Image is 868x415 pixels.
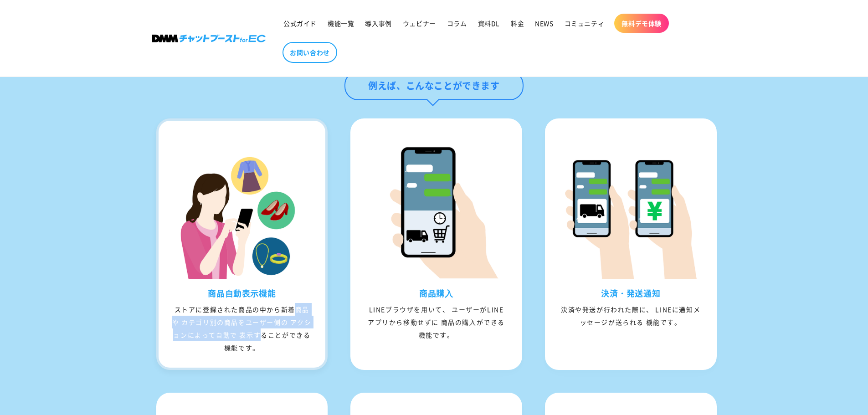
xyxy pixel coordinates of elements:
[561,139,701,279] img: 決済・発送通知
[529,14,559,33] a: NEWS
[278,14,322,33] a: 公式ガイド
[322,14,360,33] a: 機能一覧
[366,139,506,279] img: 商品購⼊
[328,19,354,27] span: 機能一覧
[559,14,610,33] a: コミュニティ
[535,19,553,27] span: NEWS
[397,14,442,33] a: ウェビナー
[360,14,397,33] a: 導入事例
[505,14,529,33] a: 料金
[511,19,524,27] span: 料金
[473,14,505,33] a: 資料DL
[283,19,317,27] span: 公式ガイド
[547,303,714,328] div: 決済や発送が⾏われた際に、 LINEに通知メッセージが送られる 機能です。
[282,42,337,63] a: お問い合わせ
[290,48,330,56] span: お問い合わせ
[159,303,326,354] div: ストアに登録された商品の中から新着商品や カテゴリ別の商品をユーザー側の アクションによって⾃動で 表⽰することができる機能です。
[547,288,714,298] h3: 決済・発送通知
[172,139,312,279] img: 商品⾃動表⽰機能
[365,19,391,27] span: 導入事例
[447,19,467,27] span: コラム
[614,14,669,33] a: 無料デモ体験
[621,19,662,27] span: 無料デモ体験
[344,71,523,100] div: 例えば、こんなことができます
[353,303,520,341] div: LINEブラウザを⽤いて、 ユーザーがLINEアプリから移動せずに 商品の購⼊ができる機能です。
[403,19,436,27] span: ウェビナー
[159,288,326,298] h3: 商品⾃動表⽰機能
[478,19,500,27] span: 資料DL
[152,35,266,42] img: 株式会社DMM Boost
[565,19,605,27] span: コミュニティ
[353,288,520,298] h3: 商品購⼊
[442,14,473,33] a: コラム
